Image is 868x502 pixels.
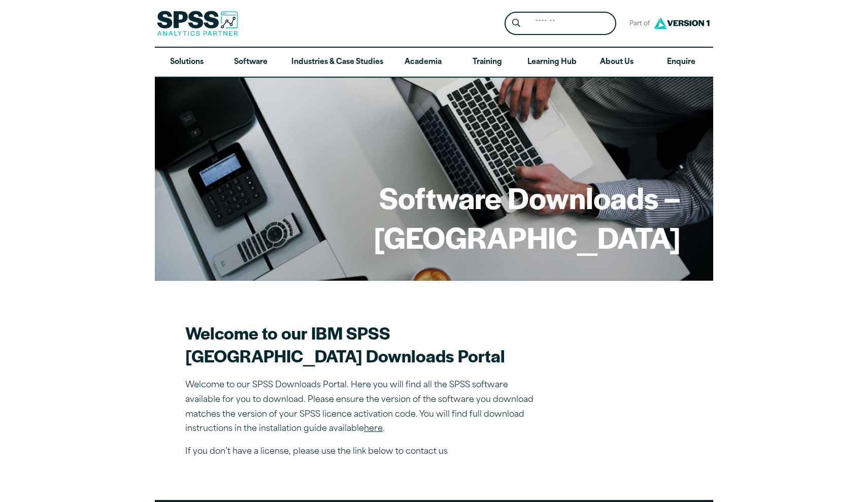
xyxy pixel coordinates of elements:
img: Version1 Logo [651,14,712,32]
h1: Software Downloads – [GEOGRAPHIC_DATA] [187,178,681,256]
img: SPSS Analytics Partner [157,11,238,36]
nav: Desktop version of site main menu [155,48,713,77]
form: Site Header Search Form [505,12,616,36]
a: Industries & Case Studies [283,48,391,77]
a: Software [219,48,283,77]
svg: Search magnifying glass icon [512,19,520,27]
p: If you don’t have a license, please use the link below to contact us [185,445,541,459]
a: Enquire [649,48,713,77]
a: Solutions [155,48,219,77]
span: Part of [624,17,651,31]
h2: Welcome to our IBM SPSS [GEOGRAPHIC_DATA] Downloads Portal [185,321,541,367]
a: Learning Hub [519,48,585,77]
button: Search magnifying glass icon [507,14,526,33]
a: here [364,425,383,433]
a: Training [455,48,519,77]
p: Welcome to our SPSS Downloads Portal. Here you will find all the SPSS software available for you ... [185,378,541,437]
a: Academia [391,48,455,77]
a: About Us [585,48,649,77]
